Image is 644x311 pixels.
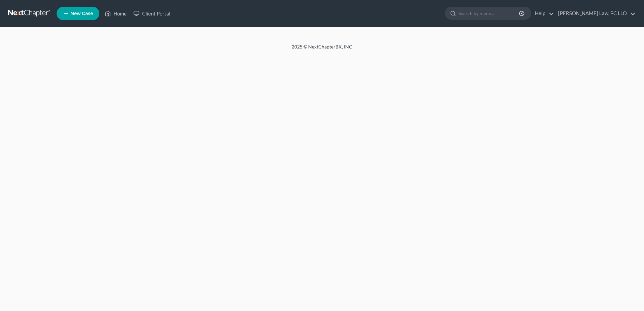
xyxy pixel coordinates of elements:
[101,7,130,20] a: Home
[70,11,93,16] span: New Case
[532,7,554,20] a: Help
[130,7,174,20] a: Client Portal
[458,7,520,20] input: Search by name...
[555,7,636,20] a: [PERSON_NAME] Law, PC LLO
[130,43,514,56] div: 2025 © NextChapterBK, INC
